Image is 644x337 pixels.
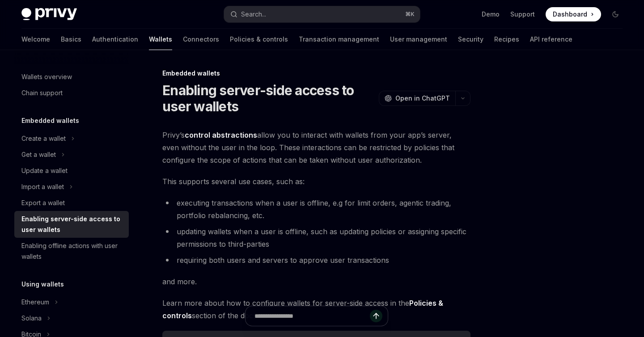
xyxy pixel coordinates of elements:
[379,91,455,106] button: Open in ChatGPT
[21,240,123,262] div: Enabling offline actions with user wallets
[21,8,77,21] img: dark logo
[162,275,470,288] span: and more.
[21,72,72,82] div: Wallets overview
[21,29,50,50] a: Welcome
[254,306,370,326] input: Ask a question...
[162,225,470,250] li: updating wallets when a user is offline, such as updating policies or assigning specific permissi...
[458,29,483,50] a: Security
[162,175,470,188] span: This supports several use cases, such as:
[553,10,587,19] span: Dashboard
[546,7,601,21] a: Dashboard
[162,254,470,266] li: requiring both users and servers to approve user transactions
[230,29,288,50] a: Policies & controls
[21,198,65,208] div: Export a wallet
[183,29,219,50] a: Connectors
[162,69,470,78] div: Embedded wallets
[14,147,129,163] button: Toggle Get a wallet section
[21,133,66,144] div: Create a wallet
[21,165,68,176] div: Update a wallet
[185,131,257,140] a: control abstractions
[162,82,375,114] h1: Enabling server-side access to user wallets
[21,313,42,324] div: Solana
[21,279,64,290] h5: Using wallets
[149,29,172,50] a: Wallets
[21,181,64,192] div: Import a wallet
[390,29,447,50] a: User management
[14,69,129,85] a: Wallets overview
[21,115,79,126] h5: Embedded wallets
[21,214,123,235] div: Enabling server-side access to user wallets
[162,297,470,322] span: Learn more about how to configure wallets for server-side access in the section of the docs.
[14,294,129,310] button: Toggle Ethereum section
[608,7,623,21] button: Toggle dark mode
[21,297,49,308] div: Ethereum
[241,9,266,20] div: Search...
[21,149,56,160] div: Get a wallet
[162,197,470,222] li: executing transactions when a user is offline, e.g for limit orders, agentic trading, portfolio r...
[482,10,500,19] a: Demo
[162,129,470,166] span: Privy’s allow you to interact with wallets from your app’s server, even without the user in the l...
[530,29,572,50] a: API reference
[395,94,450,103] span: Open in ChatGPT
[14,195,129,211] a: Export a wallet
[14,131,129,147] button: Toggle Create a wallet section
[21,88,63,98] div: Chain support
[92,29,138,50] a: Authentication
[224,6,419,22] button: Open search
[370,310,382,322] button: Send message
[61,29,81,50] a: Basics
[14,211,129,238] a: Enabling server-side access to user wallets
[14,179,129,195] button: Toggle Import a wallet section
[14,238,129,265] a: Enabling offline actions with user wallets
[14,310,129,326] button: Toggle Solana section
[14,85,129,101] a: Chain support
[510,10,535,19] a: Support
[14,163,129,179] a: Update a wallet
[299,29,379,50] a: Transaction management
[405,11,415,18] span: ⌘ K
[494,29,519,50] a: Recipes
